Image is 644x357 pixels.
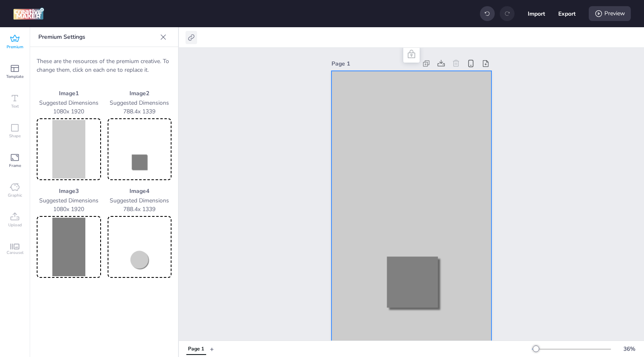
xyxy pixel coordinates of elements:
[37,196,101,205] p: Suggested Dimensions
[109,120,170,178] img: Preview
[11,103,19,110] span: Text
[37,89,101,98] p: Image 1
[108,196,172,205] p: Suggested Dimensions
[37,99,101,107] p: Suggested Dimensions
[558,5,576,22] button: Export
[37,187,101,195] p: Image 3
[37,205,101,214] p: 1080 x 1920
[108,89,172,98] p: Image 2
[108,205,172,214] p: 788.4 x 1339
[8,222,22,228] span: Upload
[13,7,44,20] img: logo Creative Maker
[38,27,157,47] p: Premium Settings
[188,345,204,353] div: Page 1
[182,342,210,356] div: Tabs
[9,133,21,139] span: Shape
[528,5,545,22] button: Import
[8,192,22,199] span: Graphic
[9,162,21,169] span: Frame
[108,99,172,107] p: Suggested Dimensions
[331,59,418,68] div: Page 1
[7,249,24,256] span: Carousel
[6,73,24,80] span: Template
[37,107,101,116] p: 1080 x 1920
[108,107,172,116] p: 788.4 x 1339
[7,44,24,50] span: Premium
[37,57,172,74] p: These are the resources of the premium creative. To change them, click on each one to replace it.
[589,6,631,21] div: Preview
[109,218,170,276] img: Preview
[108,187,172,195] p: Image 4
[619,345,639,353] div: 36 %
[38,218,99,276] img: Preview
[38,120,99,178] img: Preview
[210,342,214,356] button: +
